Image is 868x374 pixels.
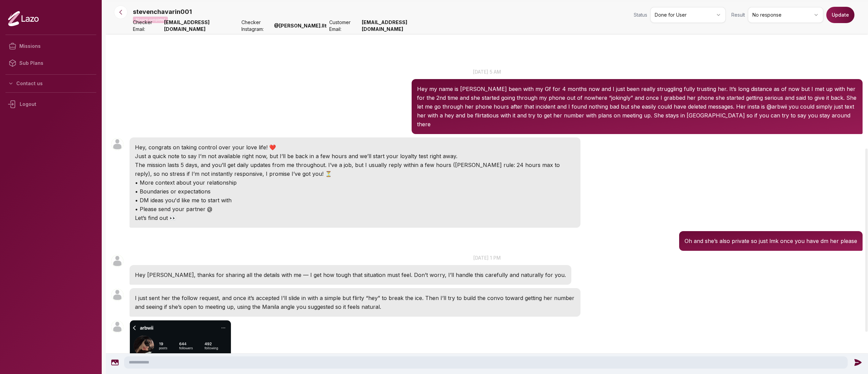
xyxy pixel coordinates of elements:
p: Mission completed [133,17,168,23]
p: • Boundaries or expectations [135,187,575,196]
a: Sub Plans [5,55,96,72]
span: Customer Email: [329,19,359,33]
span: Status [634,12,647,18]
span: Checker Email: [133,19,161,33]
strong: [EMAIL_ADDRESS][DOMAIN_NAME] [164,19,239,33]
p: [DATE] 5 am [106,68,868,75]
p: The mission lasts 5 days, and you’ll get daily updates from me throughout. I’ve a job, but I usua... [135,161,575,178]
p: • More context about your relationship [135,178,575,187]
span: Result [731,12,745,18]
img: User avatar [111,138,123,150]
p: • Please send your partner @ [135,205,575,213]
a: Missions [5,38,96,55]
img: User avatar [111,321,123,333]
button: Update [826,7,854,23]
img: User avatar [111,289,123,301]
p: Just a quick note to say I’m not available right now, but I’ll be back in a few hours and we’ll s... [135,152,575,161]
span: Checker Instagram: [241,19,271,33]
p: Hey [PERSON_NAME], thanks for sharing all the details with me — I get how tough that situation mu... [135,270,566,279]
p: Hey my name is [PERSON_NAME] been with my Gf for 4 months now and I just been really struggling f... [417,85,857,129]
p: stevenchavarin001 [133,7,192,17]
strong: @ [PERSON_NAME].llt [274,22,327,29]
strong: [EMAIL_ADDRESS][DOMAIN_NAME] [362,19,437,33]
p: • DM ideas you'd like me to start with [135,196,575,205]
div: Logout [5,95,96,113]
p: Let’s find out 👀 [135,213,575,222]
p: Oh and she’s also private so just lmk once you have dm her please [685,237,857,245]
p: [DATE] 1 pm [106,254,868,261]
p: I just sent her the follow request, and once it’s accepted I’ll slide in with a simple but flirty... [135,294,575,311]
button: Contact us [5,77,96,90]
p: Hey, congrats on taking control over your love life! ❤️ [135,143,575,152]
